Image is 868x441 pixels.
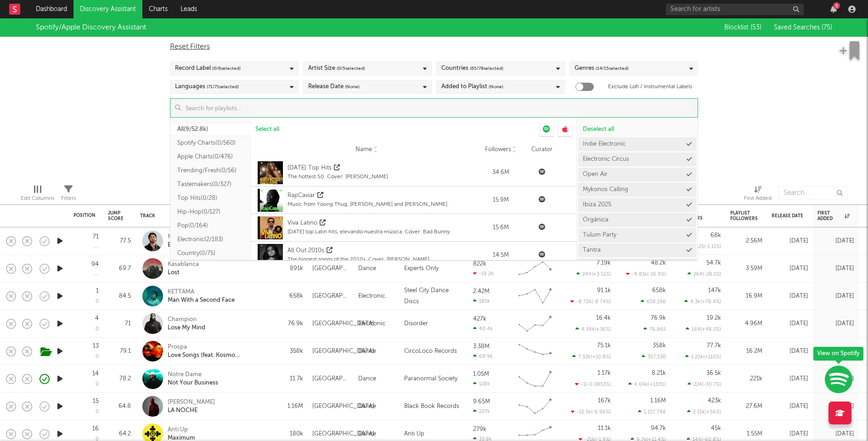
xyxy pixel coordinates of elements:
[170,191,251,205] button: Top Hits(0/28)
[575,63,629,74] div: Genres
[308,81,360,92] div: Release Date
[470,63,503,74] span: ( 65 / 78 selected)
[772,346,808,357] div: [DATE]
[312,373,349,384] div: [GEOGRAPHIC_DATA]
[706,260,721,266] div: 54.7k
[404,346,457,357] div: CircoLoco Records
[730,236,762,247] div: 2.56M
[653,343,666,349] div: 358k
[358,346,376,357] div: Dance
[473,408,490,414] div: 227k
[92,371,99,377] div: 14
[688,381,721,387] div: 224 ( -30.7 % )
[170,246,251,260] button: Country(0/75)
[312,346,374,357] div: [GEOGRAPHIC_DATA]
[711,425,721,431] div: 45k
[651,260,666,266] div: 48.2k
[404,263,439,274] div: Experts Only
[287,173,388,181] div: The hottest 50. Cover: [PERSON_NAME]
[170,177,251,191] button: Tastemakers(0/327)
[61,181,76,208] div: Filters
[596,63,629,74] span: ( 14 / 15 selected)
[730,401,762,412] div: 27.6M
[473,326,493,332] div: 40.4k
[168,296,235,305] div: Man With a Second Face
[358,429,376,440] div: Dance
[168,351,266,360] div: Love Songs (feat. Kosmo [PERSON_NAME])
[833,2,840,9] div: 5
[36,22,146,33] div: Spotify/Apple Discovery Assistant
[724,24,761,31] span: Blocklist
[108,210,124,221] div: Jump Score
[730,210,758,221] div: Playlist Followers
[514,257,556,280] svg: Chart title
[641,299,666,305] div: 658,196
[287,164,332,173] div: [DATE] Top Hits
[583,156,629,162] div: Electronic Circus
[643,326,666,332] div: 76,865
[570,299,611,305] div: -8.72k ( -8.74 % )
[96,409,99,414] div: 0
[482,223,519,232] div: 15.6M
[168,324,205,332] div: Lose My Mind
[473,271,494,277] div: -19.2k
[93,398,99,404] div: 15
[358,318,385,329] div: Electronic
[830,6,837,13] button: 5
[578,137,696,151] button: Indie Electronic
[108,346,131,357] div: 79.1
[278,429,303,440] div: 180k
[485,146,511,153] span: Followers
[170,232,251,246] button: Electronic(2/183)
[473,381,490,387] div: 128k
[287,219,317,228] div: Viva Latino
[108,401,131,412] div: 64.8
[473,261,486,267] div: 822k
[473,316,486,322] div: 427k
[473,426,486,432] div: 279k
[651,315,666,321] div: 76.9k
[473,371,489,377] div: 1.05M
[168,407,215,415] div: LA NOCHE
[597,370,611,376] div: 1.17k
[170,122,251,136] button: All(9/52.8k)
[730,429,762,440] div: 1.55M
[685,354,721,360] div: 1.22k ( +110 % )
[817,236,854,247] div: [DATE]
[278,263,303,274] div: 891k
[688,271,721,277] div: 264 ( -28.1 % )
[817,291,854,302] div: [DATE]
[168,288,235,296] div: KETTAMA
[170,219,251,232] button: Pop(0/164)
[730,291,762,302] div: 16.9M
[817,263,854,274] div: [DATE]
[710,232,721,238] div: 68k
[684,299,721,305] div: 4.3k ( +78.4 % )
[168,371,218,387] a: Notre DameNot Your Business
[168,233,200,249] a: Max StylerEvery Night
[744,193,772,204] div: First Added
[21,181,54,208] div: Edit Columns
[473,399,490,405] div: 9.65M
[578,183,696,197] button: Mykonos Calling
[583,232,616,238] div: Tulum Party
[345,81,360,92] span: (None)
[628,381,666,387] div: 4.69k ( +133 % )
[772,291,808,302] div: [DATE]
[404,429,424,440] div: Anti Up
[744,181,772,208] div: First Added
[514,312,556,335] svg: Chart title
[170,150,251,164] button: Apple Charts(0/476)
[686,326,721,332] div: 169 ( +48.2 % )
[312,318,374,329] div: [GEOGRAPHIC_DATA]
[597,288,611,294] div: 91.1k
[707,343,721,349] div: 77.7k
[278,318,303,329] div: 76.9k
[578,228,696,242] button: Tulum Party
[404,373,457,384] div: Paranormal Society
[771,24,832,31] button: Saved Searches (75)
[575,326,611,332] div: 4.34k ( +36 % )
[817,401,854,412] div: [DATE]
[482,168,519,177] div: 34.6M
[575,381,611,387] div: -1 ( -0.0853 % )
